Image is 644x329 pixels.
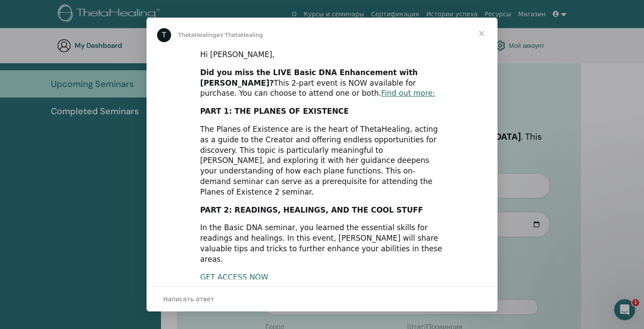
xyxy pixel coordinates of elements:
[163,293,214,305] span: Написать ответ
[200,68,444,99] div: This 2-part event is NOW available for purchase. You can choose to attend one or both.
[178,32,216,38] span: ThetaHealing
[200,68,418,87] b: Did you miss the LIVE Basic DNA Enhancement with [PERSON_NAME]?
[200,206,423,214] b: PART 2: READINGS, HEALINGS, AND THE COOL STUFF
[147,286,497,311] div: Открыть разговор и ответить
[200,107,349,116] b: PART 1: THE PLANES OF EXISTENCE
[216,32,263,38] span: из ThetaHealing
[200,273,268,282] a: GET ACCESS NOW
[381,89,435,98] a: Find out more:
[200,124,444,198] div: The Planes of Existence are is the heart of ThetaHealing, acting as a guide to the Creator and of...
[200,223,444,264] div: In the Basic DNA seminar, you learned the essential skills for readings and healings. In this eve...
[157,28,171,42] div: Profile image for ThetaHealing
[200,50,444,60] div: Hi [PERSON_NAME],
[466,18,497,49] span: Закрыть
